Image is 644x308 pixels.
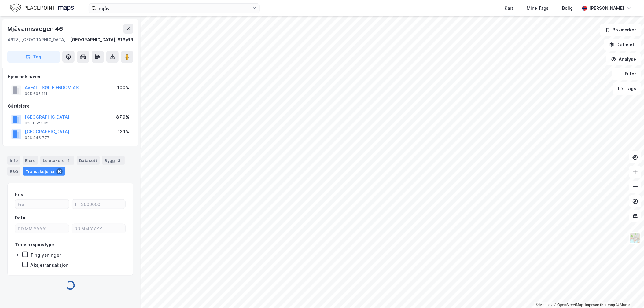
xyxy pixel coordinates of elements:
div: Eiere [23,156,38,165]
img: spinner.a6d8c91a73a9ac5275cf975e30b51cfb.svg [65,280,75,290]
button: Filter [612,68,642,80]
div: Bolig [562,5,573,12]
div: 820 852 982 [25,121,48,126]
input: Til 3600000 [72,200,125,209]
div: ESG [7,167,20,176]
button: Bokmerker [600,24,642,36]
div: 936 846 777 [25,135,50,140]
div: Pris [15,191,23,198]
div: Mjåvannsvegen 46 [7,24,64,34]
div: Mine Tags [527,5,549,12]
div: 995 695 111 [25,91,47,96]
div: Bygg [102,156,125,165]
div: 12.1% [118,128,129,135]
img: logo.f888ab2527a4732fd821a326f86c7f29.svg [10,3,74,13]
a: Improve this map [585,303,615,307]
div: Kontrollprogram for chat [613,279,644,308]
img: Z [630,232,641,244]
div: Info [7,156,20,165]
div: Transaksjoner [23,167,65,176]
div: 87.9% [116,113,129,121]
div: Leietakere [40,156,74,165]
div: Gårdeiere [8,102,133,110]
div: Kart [505,5,513,12]
div: Aksjetransaksjon [30,262,68,268]
div: 1 [66,157,72,163]
div: Hjemmelshaver [8,73,133,80]
div: Dato [15,214,25,222]
div: [GEOGRAPHIC_DATA], 613/66 [70,36,133,43]
div: 100% [117,84,129,91]
div: Datasett [77,156,100,165]
div: 2 [116,157,122,163]
div: [PERSON_NAME] [590,5,624,12]
button: Tags [613,82,642,95]
input: DD.MM.YYYY [72,224,125,233]
input: DD.MM.YYYY [15,224,69,233]
input: Fra [15,200,69,209]
div: 16 [56,168,63,174]
button: Analyse [606,53,642,65]
div: Transaksjonstype [15,241,54,248]
a: OpenStreetMap [554,303,583,307]
div: Tinglysninger [30,252,61,258]
iframe: Chat Widget [613,279,644,308]
div: 4628, [GEOGRAPHIC_DATA] [7,36,66,43]
button: Tag [7,51,60,63]
button: Datasett [604,38,642,51]
a: Mapbox [536,303,553,307]
input: Søk på adresse, matrikkel, gårdeiere, leietakere eller personer [96,4,252,13]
